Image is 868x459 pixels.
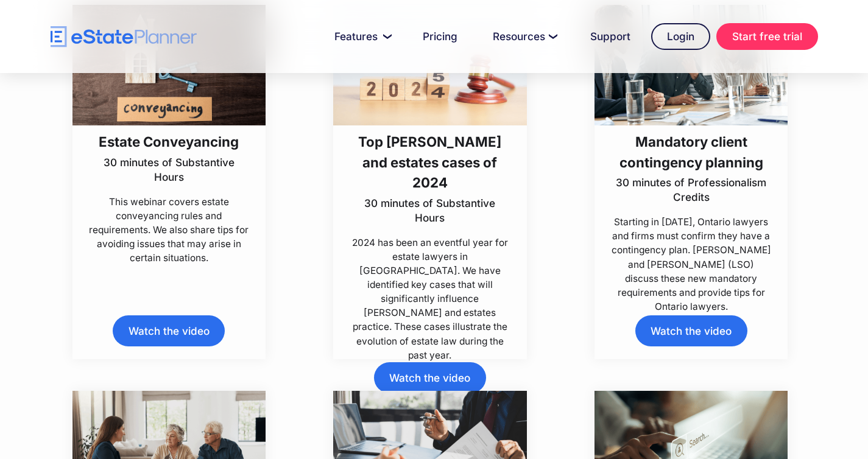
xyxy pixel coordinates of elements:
[89,131,249,152] h3: Estate Conveyancing
[408,24,472,49] a: Pricing
[320,24,402,49] a: Features
[89,195,249,265] p: This webinar covers estate conveyancing rules and requirements. We also share tips for avoiding i...
[72,5,266,265] a: Estate Conveyancing30 minutes of Substantive HoursThis webinar covers estate conveyancing rules a...
[350,196,510,225] p: 30 minutes of Substantive Hours
[612,175,772,205] p: 30 minutes of Professionalism Credits
[612,131,772,172] h3: Mandatory client contingency planning
[89,155,249,184] p: 30 minutes of Substantive Hours
[374,362,486,393] a: Watch the video
[612,215,772,314] p: Starting in [DATE], Ontario lawyers and firms must confirm they have a contingency plan. [PERSON_...
[716,23,818,50] a: Start free trial
[333,5,526,362] a: Top [PERSON_NAME] and estates cases of 202430 minutes of Substantive Hours2024 has been an eventf...
[350,236,510,362] p: 2024 has been an eventful year for estate lawyers in [GEOGRAPHIC_DATA]. We have identified key ca...
[635,315,747,346] a: Watch the video
[651,23,710,50] a: Login
[113,315,225,346] a: Watch the video
[595,5,788,314] a: Mandatory client contingency planning30 minutes of Professionalism CreditsStarting in [DATE], Ont...
[51,26,197,47] a: home
[576,24,645,49] a: Support
[478,24,570,49] a: Resources
[350,131,510,192] h3: Top [PERSON_NAME] and estates cases of 2024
